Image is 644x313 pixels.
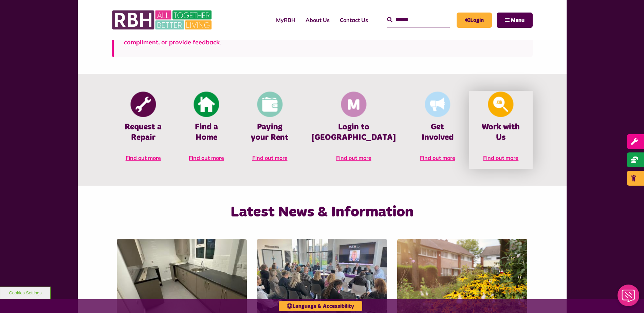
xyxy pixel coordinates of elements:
[175,91,238,169] a: Find A Home Find a Home Find out more
[257,92,282,117] img: Pay Rent
[497,13,533,28] button: Navigation
[194,92,219,117] img: Find A Home
[341,92,366,117] img: Membership And Mutuality
[469,91,532,169] a: Looking For A Job Work with Us Find out more
[483,154,518,161] span: Find out more
[488,92,514,117] img: Looking For A Job
[189,154,224,161] span: Find out more
[130,92,156,117] img: Report Repair
[185,122,228,143] h4: Find a Home
[182,203,462,222] h2: Latest News & Information
[122,122,165,143] h4: Request a Repair
[406,91,469,169] a: Get Involved Get Involved Find out more
[511,18,525,23] span: Menu
[416,122,459,143] h4: Get Involved
[300,11,335,29] a: About Us
[271,11,300,29] a: MyRBH
[479,122,522,143] h4: Work with Us
[112,7,214,33] img: RBH
[613,283,644,313] iframe: Netcall Web Assistant for live chat
[301,91,406,169] a: Membership And Mutuality Login to [GEOGRAPHIC_DATA] Find out more
[126,154,161,161] span: Find out more
[312,122,396,143] h4: Login to [GEOGRAPHIC_DATA]
[425,92,450,117] img: Get Involved
[335,11,373,29] a: Contact Us
[112,91,175,169] a: Report Repair Request a Repair Find out more
[457,13,492,28] a: MyRBH
[336,154,371,161] span: Find out more
[238,91,301,169] a: Pay Rent Paying your Rent Find out more
[279,301,362,311] button: Language & Accessibility
[248,122,291,143] h4: Paying your Rent
[387,13,450,27] input: Search
[252,154,288,161] span: Find out more
[420,154,455,161] span: Find out more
